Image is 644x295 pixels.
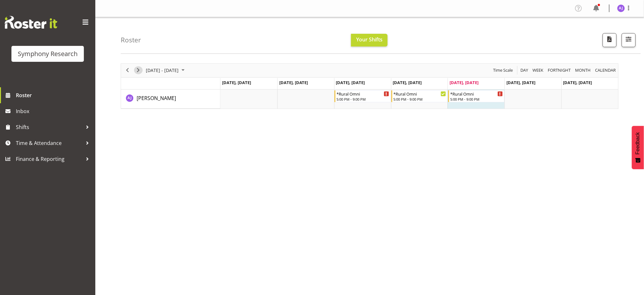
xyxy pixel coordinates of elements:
img: Rosterit website logo [5,16,57,29]
h4: Roster [121,36,141,44]
button: Time Scale [492,66,514,74]
span: Shifts [16,122,83,132]
span: Time & Attendance [16,138,83,148]
table: Timeline Week of August 22, 2025 [220,90,618,109]
div: Aditi Jaiswal"s event - *Rural Omni Begin From Friday, August 22, 2025 at 5:00:00 PM GMT+10:00 En... [448,90,505,102]
span: [DATE], [DATE] [450,80,478,85]
span: [DATE], [DATE] [393,80,422,85]
span: Month [575,66,592,74]
button: August 2025 [145,66,187,74]
div: *Rural Omni [337,90,389,97]
span: [PERSON_NAME] [137,95,176,102]
div: Aditi Jaiswal"s event - *Rural Omni Begin From Wednesday, August 20, 2025 at 5:00:00 PM GMT+10:00... [335,90,391,102]
span: Fortnight [547,66,572,74]
button: Timeline Month [574,66,592,74]
div: *Rural Omni [451,90,503,97]
img: aditi-jaiswal1830.jpg [617,4,625,12]
button: Next [134,66,143,74]
span: Week [532,66,544,74]
div: next period [133,64,144,77]
div: 5:00 PM - 9:00 PM [451,97,503,102]
span: Day [520,66,529,74]
div: Aditi Jaiswal"s event - *Rural Omni Begin From Thursday, August 21, 2025 at 5:00:00 PM GMT+10:00 ... [391,90,448,102]
button: Filter Shifts [622,33,636,47]
span: Roster [16,90,92,100]
button: Feedback - Show survey [632,126,644,169]
span: Inbox [16,106,92,116]
div: August 18 - 24, 2025 [144,64,188,77]
div: 5:00 PM - 9:00 PM [337,97,389,102]
span: [DATE], [DATE] [222,80,251,85]
button: Month [594,66,617,74]
span: [DATE], [DATE] [336,80,365,85]
button: Download a PDF of the roster according to the set date range. [603,33,617,47]
span: Your Shifts [356,36,383,43]
button: Timeline Day [520,66,530,74]
div: Symphony Research [18,49,78,59]
span: Feedback [635,132,641,155]
button: Fortnight [547,66,572,74]
span: Time Scale [493,66,514,74]
span: [DATE], [DATE] [563,80,592,85]
div: previous period [122,64,133,77]
span: [DATE], [DATE] [279,80,308,85]
span: calendar [595,66,617,74]
span: [DATE], [DATE] [506,80,535,85]
a: [PERSON_NAME] [137,94,176,102]
span: [DATE] - [DATE] [145,66,179,74]
button: Timeline Week [532,66,545,74]
span: Finance & Reporting [16,154,83,164]
button: Previous [123,66,132,74]
button: Your Shifts [351,34,388,47]
div: 5:00 PM - 9:00 PM [394,97,446,102]
div: Timeline Week of August 22, 2025 [121,63,619,109]
td: Aditi Jaiswal resource [121,90,220,109]
div: *Rural Omni [394,90,446,97]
